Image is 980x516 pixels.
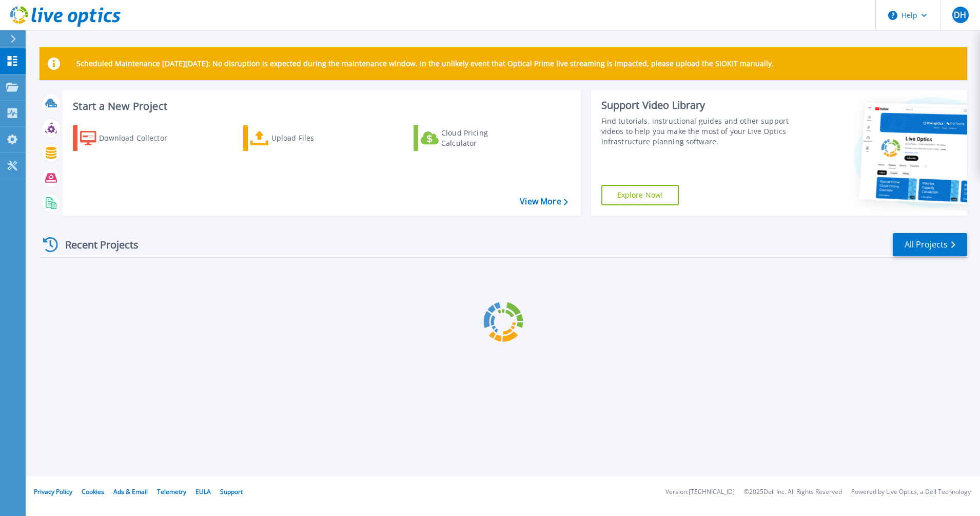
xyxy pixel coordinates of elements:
li: Version: [TECHNICAL_ID] [665,489,735,495]
a: Download Collector [73,125,187,151]
a: Support [220,487,243,496]
a: Ads & Email [113,487,148,496]
a: Upload Files [243,125,358,151]
a: EULA [195,487,211,496]
a: Telemetry [157,487,186,496]
a: All Projects [893,233,967,256]
div: Download Collector [99,128,181,148]
span: DH [954,11,966,19]
a: Cloud Pricing Calculator [414,125,528,151]
div: Cloud Pricing Calculator [441,128,523,148]
a: Privacy Policy [34,487,72,496]
div: Find tutorials, instructional guides and other support videos to help you make the most of your L... [601,116,793,147]
div: Recent Projects [40,232,152,257]
div: Support Video Library [601,99,793,112]
a: Explore Now! [601,185,679,205]
li: © 2025 Dell Inc. All Rights Reserved [744,489,842,495]
li: Powered by Live Optics, a Dell Technology [851,489,971,495]
a: Cookies [82,487,104,496]
div: Upload Files [271,128,354,148]
a: View More [520,197,567,206]
p: Scheduled Maintenance [DATE][DATE]: No disruption is expected during the maintenance window. In t... [76,60,774,68]
h3: Start a New Project [73,101,567,112]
